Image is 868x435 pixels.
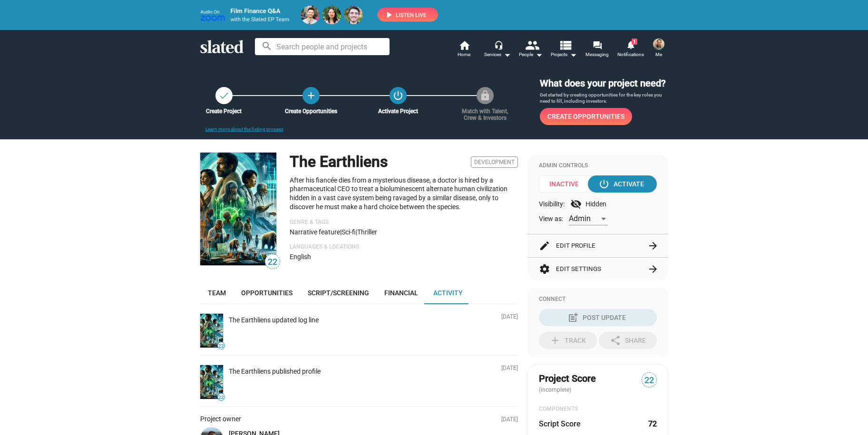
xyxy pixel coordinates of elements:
span: Create Opportunities [547,108,624,125]
span: Home [458,49,470,60]
mat-icon: power_settings_new [598,178,610,190]
div: COMPONENTS [539,406,657,413]
mat-icon: arrow_drop_down [501,49,513,60]
dt: Script Score [539,419,581,429]
div: Services [484,49,511,60]
mat-icon: share [610,335,621,346]
a: Learn more about the listing process [205,126,283,132]
mat-icon: view_list [558,38,572,52]
span: 22 [218,395,224,400]
img: The Earthliens [200,314,223,348]
p: After his fiancée dies from a mysterious disease, a doctor is hired by a pharmaceutical CEO to tr... [290,176,518,211]
a: Financial [377,281,426,304]
button: Projects [547,39,581,60]
div: Visibility: Hidden [539,198,657,210]
a: Create Opportunities [302,87,320,104]
span: English [290,253,311,261]
mat-icon: post_add [567,312,579,323]
span: Sci-fi [341,228,356,236]
button: Activate [588,175,657,193]
span: View as: [539,214,563,223]
span: 22 [265,256,280,269]
mat-icon: power_settings_new [392,90,404,101]
p: Genre & Tags [290,219,518,226]
p: Languages & Locations [290,243,518,251]
div: Create Opportunities [280,108,342,115]
div: Project owner [200,415,478,424]
dd: 72 [648,419,657,429]
div: The Earthliens updated log line [229,316,319,325]
mat-icon: home [458,39,470,51]
div: Connect [539,296,657,303]
h1: The Earthliens [290,152,388,172]
mat-icon: people [525,38,538,52]
button: Track [539,332,597,349]
button: Post Update [539,309,657,326]
img: Muli Glasberg [653,39,664,50]
mat-icon: edit [539,240,550,251]
button: Services [481,39,514,60]
button: Share [599,332,657,349]
p: Get started by creating opportunities for the key roles you need to fill, including investors. [540,92,668,105]
span: | [340,228,341,236]
input: Search people and projects [255,38,390,55]
div: Track [549,332,586,349]
p: [DATE] [501,365,518,372]
span: Script/Screening [308,289,369,297]
a: Messaging [581,39,614,60]
h3: What does your project need? [540,77,668,90]
div: Activate Project [367,108,429,115]
div: The Earthliens published profile [229,367,321,376]
a: Home [448,39,481,60]
span: | [356,228,357,236]
img: The Earthliens [200,153,276,265]
img: The Earthliens [200,365,223,399]
button: Edit Settings [539,258,657,280]
mat-icon: add [549,335,561,346]
span: Admin [569,214,591,223]
div: Activate [600,175,644,193]
div: Share [610,332,646,349]
iframe: Intercom live chat [836,403,858,425]
span: Thriller [357,228,377,236]
mat-icon: arrow_forward [647,240,659,251]
div: Admin Controls [539,162,657,170]
span: 22 [218,343,224,349]
span: Messaging [585,49,609,60]
a: Activity [426,281,470,304]
mat-icon: forum [593,41,602,50]
span: (incomplete) [539,387,573,393]
span: Inactive [539,175,596,193]
button: People [514,39,547,60]
span: Team [208,289,226,297]
mat-icon: visibility_off [570,198,582,210]
span: Opportunities [241,289,293,297]
span: Projects [551,49,577,60]
mat-icon: notifications [626,40,635,49]
button: Edit Profile [539,234,657,257]
span: Activity [433,289,463,297]
span: Financial [384,289,418,297]
div: People [519,49,543,60]
a: Script/Screening [300,281,377,304]
mat-icon: check [218,90,230,101]
a: Opportunities [234,281,300,304]
mat-icon: settings [539,263,550,275]
span: 22 [642,374,656,387]
div: Create Project [193,108,255,115]
span: Notifications [617,49,644,60]
a: 1Notifications [614,39,647,60]
span: Development [471,156,518,168]
p: [DATE] [501,416,518,424]
img: promo-live-zoom-ep-team4.png [200,6,438,24]
p: [DATE] [501,313,518,321]
button: Muli GlasbergMe [647,37,670,61]
mat-icon: add [305,90,317,101]
div: Post Update [569,309,626,326]
mat-icon: arrow_drop_down [533,49,545,60]
mat-icon: arrow_forward [647,263,659,275]
mat-icon: arrow_drop_down [567,49,579,60]
span: Project Score [539,372,596,385]
a: Create Opportunities [540,108,632,125]
span: 1 [632,39,637,45]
